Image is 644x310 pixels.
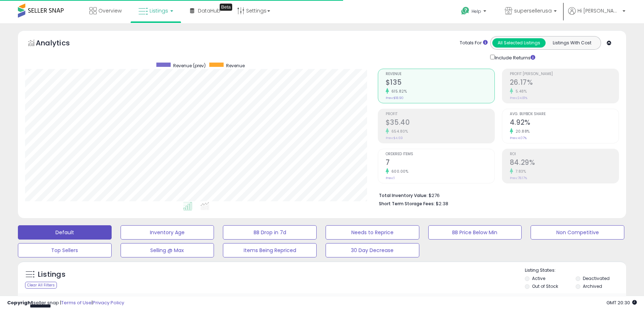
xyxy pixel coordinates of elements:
div: Clear All Filters [25,282,57,289]
small: 20.88% [513,129,530,134]
small: Prev: 24.81% [510,96,527,100]
button: All Selected Listings [492,38,546,48]
div: seller snap | | [7,300,124,306]
h2: $35.40 [386,118,494,128]
small: 615.82% [389,89,407,94]
span: Listings [150,7,168,14]
small: Prev: $4.69 [386,136,403,140]
span: Revenue [386,72,494,76]
small: Prev: 4.07% [510,136,527,140]
i: Get Help [461,6,470,15]
span: supersellerusa [514,7,552,14]
small: Prev: 78.17% [510,176,527,180]
p: Listing States: [525,267,626,274]
div: Tooltip anchor [220,4,232,11]
span: 2025-09-12 20:30 GMT [606,299,637,306]
b: Short Term Storage Fees: [379,201,435,207]
small: 7.83% [513,169,526,174]
button: Listings With Cost [545,38,599,48]
b: Total Inventory Value: [379,192,428,198]
span: Ordered Items [386,152,494,156]
button: Default [18,225,112,240]
label: Out of Stock [532,283,558,289]
small: 5.48% [513,89,527,94]
div: Include Returns [485,53,544,61]
h5: Analytics [36,38,84,50]
button: Items Being Repriced [223,243,317,257]
h2: 84.29% [510,158,619,168]
label: Deactivated [583,275,610,281]
span: Revenue (prev) [173,63,206,69]
small: 654.80% [389,129,408,134]
h2: 7 [386,158,494,168]
div: Totals For [460,40,488,46]
a: Help [455,1,493,23]
small: Prev: 1 [386,176,395,180]
label: Archived [583,283,602,289]
button: Selling @ Max [121,243,214,257]
small: Prev: $18.90 [386,96,404,100]
button: BB Drop in 7d [223,225,317,240]
h5: Listings [38,270,65,280]
span: $2.38 [436,200,448,207]
span: Revenue [226,63,245,69]
h2: 26.17% [510,78,619,88]
button: Needs to Reprice [326,225,419,240]
h2: 4.92% [510,118,619,128]
button: 30 Day Decrease [326,243,419,257]
span: DataHub [198,7,220,14]
span: Hi [PERSON_NAME] [577,7,620,14]
span: Overview [98,7,122,14]
small: 600.00% [389,169,409,174]
h2: $135 [386,78,494,88]
a: Hi [PERSON_NAME] [568,7,625,23]
a: Privacy Policy [93,299,124,306]
a: Terms of Use [61,299,92,306]
span: Profit [PERSON_NAME] [510,72,619,76]
span: Profit [386,112,494,116]
span: Avg. Buybox Share [510,112,619,116]
span: Help [472,8,481,14]
span: ROI [510,152,619,156]
button: BB Price Below Min [428,225,522,240]
button: Inventory Age [121,225,214,240]
button: Top Sellers [18,243,112,257]
button: Non Competitive [531,225,624,240]
li: $276 [379,191,614,199]
strong: Copyright [7,299,33,306]
label: Active [532,275,545,281]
